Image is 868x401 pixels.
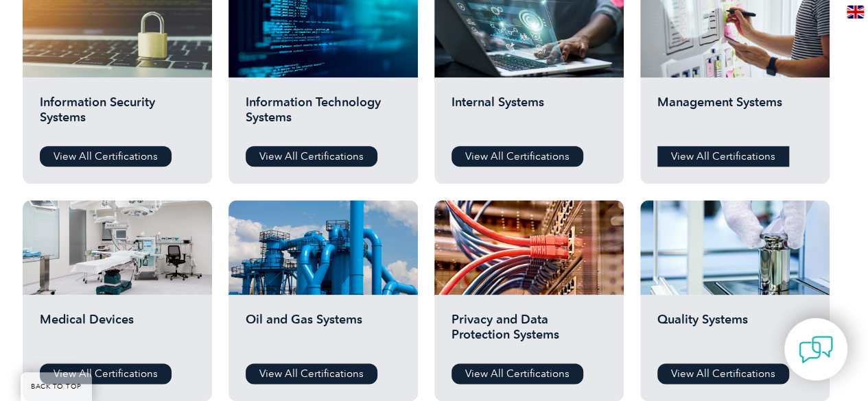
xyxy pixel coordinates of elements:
[799,332,833,367] img: contact-chat.png
[847,5,864,19] img: en
[40,312,195,353] h2: Medical Devices
[40,363,172,384] a: View All Certifications
[40,95,195,136] h2: Information Security Systems
[21,372,92,401] a: BACK TO TOP
[657,312,812,353] h2: Quality Systems
[657,363,789,384] a: View All Certifications
[246,95,401,136] h2: Information Technology Systems
[451,363,583,384] a: View All Certifications
[657,95,812,136] h2: Management Systems
[246,312,401,353] h2: Oil and Gas Systems
[451,146,583,167] a: View All Certifications
[657,146,789,167] a: View All Certifications
[451,312,607,353] h2: Privacy and Data Protection Systems
[246,363,377,384] a: View All Certifications
[40,146,172,167] a: View All Certifications
[246,146,377,167] a: View All Certifications
[451,95,607,136] h2: Internal Systems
